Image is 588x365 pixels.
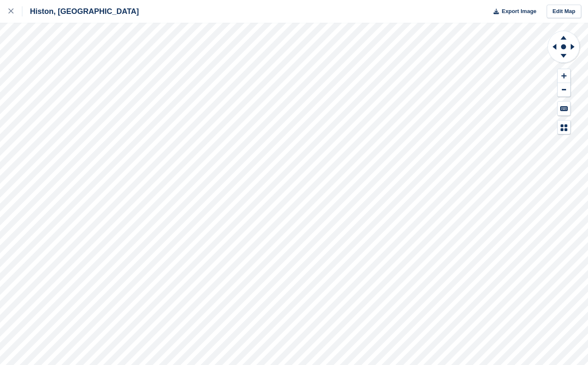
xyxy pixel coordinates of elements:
div: Histon, [GEOGRAPHIC_DATA] [22,6,139,16]
span: Export Image [502,7,536,16]
button: Map Legend [558,121,570,134]
button: Export Image [488,5,537,19]
a: Edit Map [547,5,581,19]
button: Keyboard Shortcuts [558,102,570,115]
button: Zoom In [558,69,570,83]
button: Zoom Out [558,83,570,97]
